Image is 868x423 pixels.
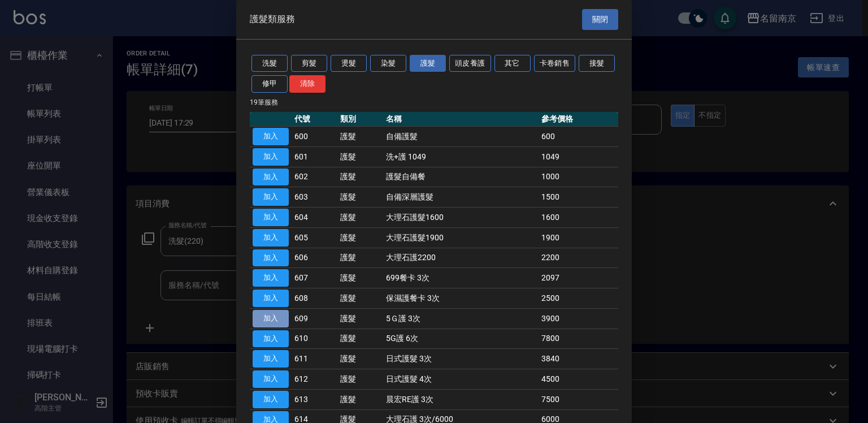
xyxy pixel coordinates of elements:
[337,329,383,349] td: 護髮
[253,350,289,368] button: 加入
[582,9,618,30] button: 關閉
[383,369,539,390] td: 日式護髮 4次
[337,167,383,187] td: 護髮
[539,208,618,228] td: 1600
[337,187,383,208] td: 護髮
[539,187,618,208] td: 1500
[410,55,446,72] button: 護髮
[383,308,539,329] td: 5Ｇ護 3次
[253,249,289,267] button: 加入
[253,209,289,226] button: 加入
[292,187,337,208] td: 603
[383,329,539,349] td: 5G護 6次
[292,208,337,228] td: 604
[253,310,289,327] button: 加入
[337,227,383,248] td: 護髮
[253,370,289,388] button: 加入
[337,146,383,167] td: 護髮
[292,329,337,349] td: 610
[370,55,406,72] button: 染髮
[383,146,539,167] td: 洗+護 1049
[253,290,289,307] button: 加入
[539,227,618,248] td: 1900
[292,288,337,309] td: 608
[539,268,618,288] td: 2097
[383,127,539,147] td: 自備護髮
[383,389,539,409] td: 晨宏RE護 3次
[383,167,539,187] td: 護髮自備餐
[253,128,289,145] button: 加入
[539,329,618,349] td: 7800
[292,127,337,147] td: 600
[291,55,327,72] button: 剪髮
[253,229,289,247] button: 加入
[250,14,295,25] span: 護髮類服務
[383,208,539,228] td: 大理石護髮1600
[539,349,618,369] td: 3840
[337,369,383,390] td: 護髮
[253,330,289,348] button: 加入
[337,268,383,288] td: 護髮
[539,127,618,147] td: 600
[253,269,289,287] button: 加入
[383,248,539,268] td: 大理石護2200
[534,55,576,72] button: 卡卷銷售
[383,288,539,309] td: 保濕護餐卡 3次
[292,268,337,288] td: 607
[337,349,383,369] td: 護髮
[539,389,618,409] td: 7500
[337,112,383,127] th: 類別
[253,148,289,166] button: 加入
[292,308,337,329] td: 609
[292,167,337,187] td: 602
[337,308,383,329] td: 護髮
[253,391,289,408] button: 加入
[539,112,618,127] th: 參考價格
[292,227,337,248] td: 605
[289,75,325,93] button: 清除
[253,188,289,206] button: 加入
[337,127,383,147] td: 護髮
[253,169,289,186] button: 加入
[292,369,337,390] td: 612
[337,248,383,268] td: 護髮
[383,268,539,288] td: 699餐卡 3次
[337,208,383,228] td: 護髮
[494,55,531,72] button: 其它
[579,55,615,72] button: 接髮
[449,55,491,72] button: 頭皮養護
[292,146,337,167] td: 601
[251,75,288,93] button: 修甲
[383,349,539,369] td: 日式護髮 3次
[251,55,288,72] button: 洗髮
[383,227,539,248] td: 大理石護髮1900
[539,288,618,309] td: 2500
[250,97,618,107] p: 19 筆服務
[331,55,367,72] button: 燙髮
[539,369,618,390] td: 4500
[292,248,337,268] td: 606
[383,187,539,208] td: 自備深層護髮
[337,288,383,309] td: 護髮
[337,389,383,409] td: 護髮
[292,112,337,127] th: 代號
[539,167,618,187] td: 1000
[539,146,618,167] td: 1049
[539,248,618,268] td: 2200
[383,112,539,127] th: 名稱
[539,308,618,329] td: 3900
[292,349,337,369] td: 611
[292,389,337,409] td: 613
